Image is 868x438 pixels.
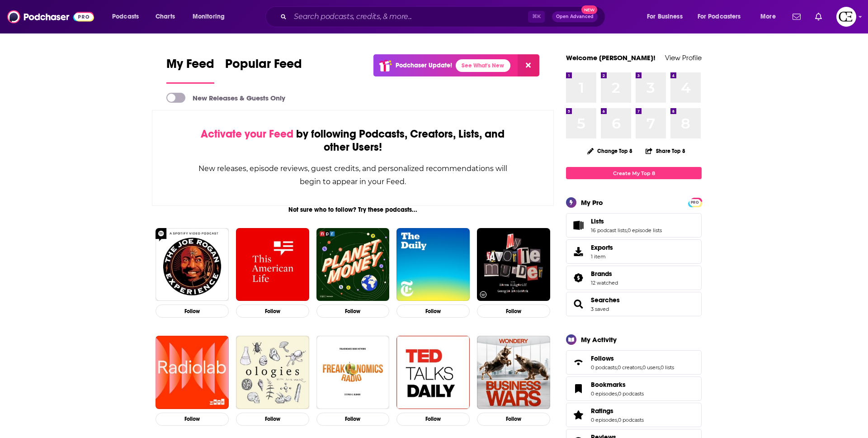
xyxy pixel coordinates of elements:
span: Popular Feed [225,56,302,77]
span: New [581,5,598,14]
a: 12 watched [591,280,618,286]
a: 0 episodes [591,390,617,397]
span: Brands [591,270,612,278]
span: Charts [156,10,175,23]
a: Exports [566,239,702,264]
button: Follow [477,305,550,318]
div: New releases, episode reviews, guest credits, and personalized recommendations will begin to appe... [198,162,508,188]
span: , [627,227,627,233]
span: Brands [566,266,702,290]
img: TED Talks Daily [396,336,470,409]
span: My Feed [166,56,214,77]
span: Ratings [591,407,613,415]
button: open menu [106,10,151,24]
button: Follow [316,305,390,318]
button: Follow [477,413,550,426]
button: Follow [396,413,470,426]
button: Follow [156,305,229,318]
button: Follow [156,413,229,426]
img: The Joe Rogan Experience [156,228,229,301]
button: open menu [692,10,754,24]
button: Show profile menu [836,7,856,27]
a: PRO [689,199,700,205]
button: open menu [754,10,787,24]
div: My Activity [581,335,617,344]
a: Charts [150,10,180,24]
button: Share Top 8 [645,142,686,160]
div: by following Podcasts, Creators, Lists, and other Users! [198,128,508,154]
a: 0 podcasts [618,390,644,397]
img: My Favorite Murder with Karen Kilgariff and Georgia Hardstark [477,228,550,301]
a: 0 podcasts [618,417,644,423]
img: This American Life [236,228,309,301]
a: Ratings [569,409,587,421]
span: Follows [591,354,614,362]
a: 0 episodes [591,417,617,423]
a: Popular Feed [225,56,302,84]
button: Follow [316,413,390,426]
a: Welcome [PERSON_NAME]! [566,53,656,62]
a: 0 episode lists [627,227,662,233]
span: Logged in as cozyearthaudio [836,7,856,27]
a: Ratings [591,407,644,415]
p: Podchaser Update! [396,62,452,69]
span: Exports [591,243,613,252]
button: Follow [396,305,470,318]
input: Search podcasts, credits, & more... [290,10,528,24]
img: Ologies with Alie Ward [236,336,309,409]
a: View Profile [665,53,702,62]
span: Lists [591,217,604,225]
a: 0 users [642,364,660,371]
span: Bookmarks [566,376,702,401]
a: Searches [569,298,587,310]
span: PRO [689,199,700,206]
span: 1 item [591,253,613,260]
a: Lists [569,219,587,232]
span: Ratings [566,403,702,427]
a: Follows [569,356,587,369]
a: New Releases & Guests Only [166,93,285,103]
img: Radiolab [156,336,229,409]
img: User Profile [836,7,856,27]
img: The Daily [396,228,470,301]
span: Searches [566,292,702,316]
span: Podcasts [112,10,139,23]
div: Search podcasts, credits, & more... [274,6,614,27]
button: Follow [236,413,309,426]
button: open menu [186,10,236,24]
span: Searches [591,296,620,304]
span: More [760,10,776,23]
img: Freakonomics Radio [316,336,390,409]
span: , [617,390,618,397]
span: Lists [566,213,702,238]
button: Change Top 8 [582,145,638,157]
button: Follow [236,305,309,318]
span: Bookmarks [591,381,626,389]
span: Monitoring [193,10,225,23]
a: Create My Top 8 [566,167,702,179]
span: ⌘ K [528,11,545,23]
button: open menu [641,10,694,24]
a: 0 podcasts [591,364,617,371]
a: Brands [569,271,587,284]
a: Business Wars [477,336,550,409]
a: 3 saved [591,306,609,312]
a: Lists [591,217,662,225]
a: Show notifications dropdown [789,9,804,24]
span: For Business [647,10,683,23]
img: Podchaser - Follow, Share and Rate Podcasts [7,8,94,25]
a: 0 creators [618,364,642,371]
span: Follows [566,350,702,375]
button: Open AdvancedNew [552,11,598,22]
a: Show notifications dropdown [811,9,826,24]
span: , [617,364,618,371]
span: Open Advanced [556,14,594,19]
